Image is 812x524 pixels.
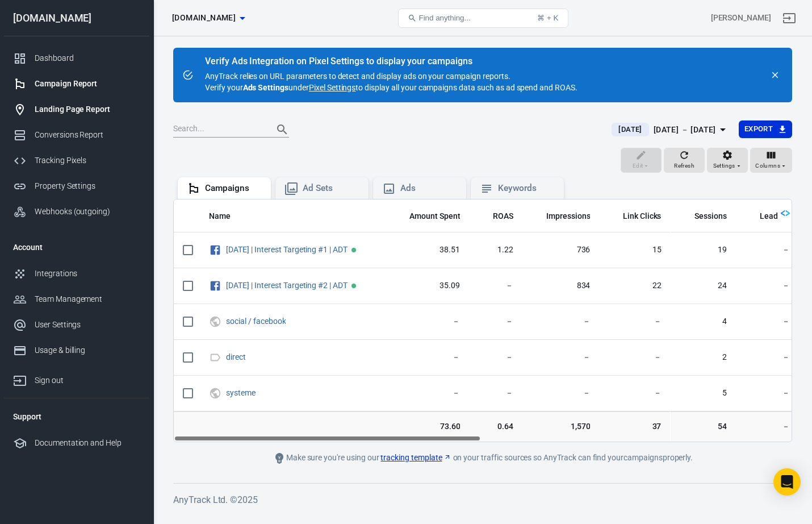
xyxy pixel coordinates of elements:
div: Sign out [35,375,140,386]
span: － [608,388,662,399]
span: Columns [755,161,780,171]
span: The number of times your ads were on screen. [546,209,591,223]
span: Find anything... [419,14,471,22]
span: － [745,421,790,432]
svg: Facebook Ads [209,279,221,293]
a: social / facebook [226,317,286,326]
div: Ad Sets [303,182,359,194]
div: Account id: 8SSHn9Ca [711,12,771,24]
a: Dashboard [4,45,149,71]
span: Name [209,210,245,222]
span: Sessions [694,210,727,222]
div: Keywords [498,182,555,194]
span: Sessions [680,210,727,222]
span: － [745,352,790,363]
span: 5 [680,388,727,399]
div: Ads [400,182,457,194]
svg: UTM & Web Traffic [209,386,221,400]
a: Usage & billing [4,338,149,363]
a: Team Management [4,286,149,312]
span: 1,570 [531,421,591,432]
a: Pixel Settings [309,82,355,93]
span: － [395,388,461,399]
span: social / facebook [226,317,287,325]
span: Active [351,248,356,252]
a: Integrations [4,261,149,286]
div: Campaign Report [35,78,140,90]
span: － [608,352,662,363]
span: Lead [760,210,778,222]
span: 19 [680,244,727,256]
div: Usage & billing [35,344,140,356]
span: － [745,388,790,399]
div: Webhooks (outgoing) [35,206,140,218]
span: [DATE] [614,124,646,135]
img: Logo [781,209,790,218]
span: Sept 5 | Interest Targeting #1 | ADT [226,246,349,253]
button: Columns [750,148,792,173]
div: [DATE] － [DATE] [654,123,716,137]
span: systeme [226,389,257,397]
a: Webhooks (outgoing) [4,199,149,224]
div: Documentation and Help [35,437,140,449]
span: － [531,388,591,399]
span: 834 [531,280,591,292]
div: scrollable content [174,199,792,442]
a: Conversions Report [4,122,149,148]
div: [DOMAIN_NAME] [4,13,149,23]
svg: Direct [209,351,221,364]
span: The estimated total amount of money you've spent on your campaign, ad set or ad during its schedule. [395,209,461,223]
div: Property Settings [35,180,140,192]
span: － [531,316,591,327]
span: － [478,316,513,327]
a: [DATE] | Interest Targeting #1 | ADT [226,245,348,254]
input: Search... [173,122,264,137]
span: 22 [608,280,662,292]
button: Settings [707,148,748,173]
button: Refresh [664,148,705,173]
a: Property Settings [4,173,149,199]
div: AnyTrack relies on URL parameters to detect and display ads on your campaign reports. Verify your... [205,57,577,93]
span: Sept 5 | Interest Targeting #2 | ADT [226,281,349,289]
a: systeme [226,388,256,397]
span: The total return on ad spend [493,209,513,223]
span: － [745,280,790,292]
span: － [395,352,461,363]
span: direct [226,353,248,361]
span: Lead [745,210,778,222]
span: － [745,316,790,327]
li: Support [4,403,149,430]
a: Landing Page Report [4,97,149,122]
span: Link Clicks [623,211,662,222]
span: thecraftedceo.com [172,11,236,25]
div: Team Management [35,293,140,305]
span: Settings [713,161,735,171]
span: Name [209,210,231,222]
a: tracking template [380,452,451,464]
span: The number of times your ads were on screen. [531,209,591,223]
a: Tracking Pixels [4,148,149,173]
span: 0.64 [478,421,513,432]
span: 73.60 [395,421,461,432]
span: 35.09 [395,280,461,292]
a: Sign out [4,363,149,393]
span: － [395,316,461,327]
div: User Settings [35,319,140,331]
span: Amount Spent [409,211,461,222]
button: [DOMAIN_NAME] [168,7,249,28]
div: Landing Page Report [35,103,140,115]
span: 2 [680,352,727,363]
span: － [478,388,513,399]
button: Export [739,120,792,138]
div: Verify Ads Integration on Pixel Settings to display your campaigns [205,56,577,67]
div: Conversions Report [35,129,140,141]
svg: UTM & Web Traffic [209,315,221,328]
div: Integrations [35,268,140,280]
div: Dashboard [35,52,140,64]
a: [DATE] | Interest Targeting #2 | ADT [226,281,348,290]
span: － [478,280,513,292]
button: [DATE][DATE] － [DATE] [602,120,738,139]
span: The number of clicks on links within the ad that led to advertiser-specified destinations [608,209,662,223]
span: － [608,316,662,327]
span: － [478,352,513,363]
